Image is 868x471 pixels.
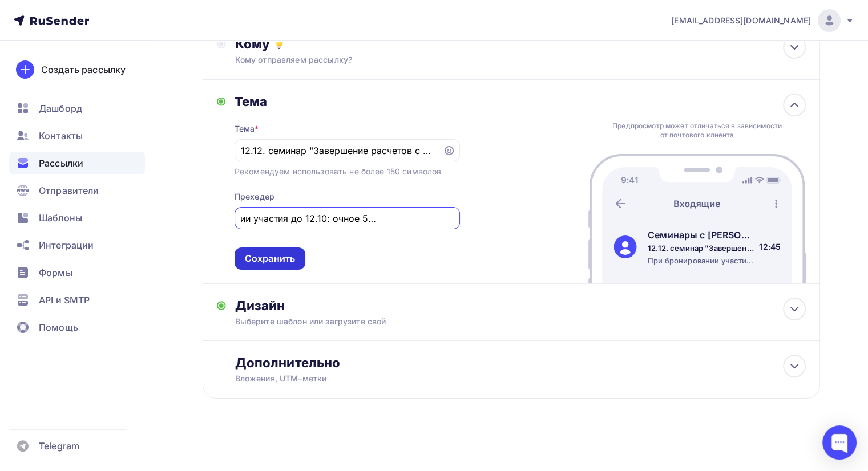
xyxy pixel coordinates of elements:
[235,355,806,371] div: Дополнительно
[39,156,83,170] span: Рассылки
[648,255,755,266] div: При бронировании участия до 12.10: очное 5100, вебинар 2550р
[235,94,460,109] div: Тема
[39,184,99,197] span: Отправители
[39,439,79,453] span: Telegram
[241,212,453,225] input: Текст, который будут видеть подписчики
[245,252,295,265] div: Сохранить
[241,144,436,157] input: Укажите тему письма
[9,206,145,229] a: Шаблоны
[235,191,274,202] div: Прехедер
[235,298,806,314] div: Дизайн
[235,166,441,177] div: Рекомендуем использовать не более 150 символов
[39,101,82,115] span: Дашборд
[39,129,83,143] span: Контакты
[759,241,781,253] div: 12:45
[39,320,78,334] span: Помощь
[235,36,806,52] div: Кому
[235,123,259,135] div: Тема
[609,121,785,140] div: Предпросмотр может отличаться в зависимости от почтового клиента
[648,243,755,253] div: 12.12. семинар "Завершение расчетов с работниками по заработной плате в 2025 году"
[671,9,854,32] a: [EMAIL_ADDRESS][DOMAIN_NAME]
[41,63,126,76] div: Создать рассылку
[671,15,811,26] span: [EMAIL_ADDRESS][DOMAIN_NAME]
[235,373,749,384] div: Вложения, UTM–метки
[39,266,72,279] span: Формы
[9,261,145,284] a: Формы
[9,97,145,120] a: Дашборд
[39,211,82,225] span: Шаблоны
[9,179,145,202] a: Отправители
[235,316,749,327] div: Выберите шаблон или загрузите свой
[9,124,145,147] a: Контакты
[9,152,145,174] a: Рассылки
[39,238,94,252] span: Интеграции
[235,54,749,66] div: Кому отправляем рассылку?
[648,228,755,242] div: Семинары с [PERSON_NAME]
[39,293,90,307] span: API и SMTP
